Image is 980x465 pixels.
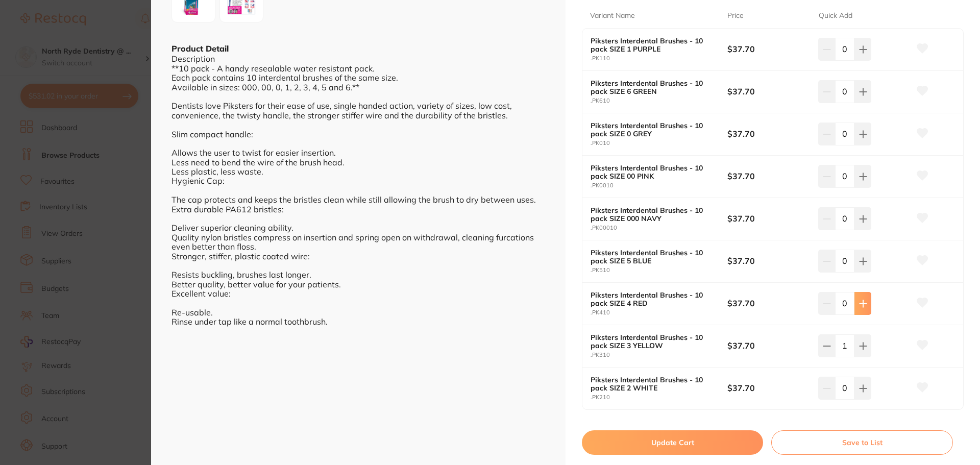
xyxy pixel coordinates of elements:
b: Piksters Interdental Brushes - 10 pack SIZE 5 BLUE [591,249,714,265]
b: $37.70 [727,170,810,182]
small: .PK110 [591,55,727,62]
b: $37.70 [727,43,810,55]
small: .PK0010 [591,182,727,189]
small: .PK210 [591,394,727,401]
b: $37.70 [727,86,810,97]
b: $37.70 [727,255,810,266]
b: $37.70 [727,128,810,139]
b: $37.70 [727,298,810,309]
b: Piksters Interdental Brushes - 10 pack SIZE 4 RED [591,291,714,307]
b: Product Detail [171,43,229,54]
b: Piksters Interdental Brushes - 10 pack SIZE 000 NAVY [591,206,714,223]
button: Update Cart [582,430,763,455]
button: Save to List [771,430,953,455]
b: $37.70 [727,340,810,351]
p: Price [727,11,744,21]
small: .PK310 [591,352,727,358]
div: Description **10 pack - A handy resealable water resistant pack. Each pack contains 10 interdenta... [171,54,545,326]
b: Piksters Interdental Brushes - 10 pack SIZE 6 GREEN [591,79,714,95]
b: Piksters Interdental Brushes - 10 pack SIZE 0 GREY [591,121,714,138]
b: Piksters Interdental Brushes - 10 pack SIZE 00 PINK [591,164,714,180]
b: $37.70 [727,382,810,394]
b: Piksters Interdental Brushes - 10 pack SIZE 1 PURPLE [591,37,714,53]
b: $37.70 [727,213,810,224]
small: .PK00010 [591,225,727,231]
p: Variant Name [590,11,635,21]
small: .PK410 [591,309,727,316]
small: .PK610 [591,97,727,104]
b: Piksters Interdental Brushes - 10 pack SIZE 2 WHITE [591,376,714,392]
small: .PK010 [591,140,727,146]
b: Piksters Interdental Brushes - 10 pack SIZE 3 YELLOW [591,333,714,350]
p: Quick Add [819,11,852,21]
small: .PK510 [591,267,727,274]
